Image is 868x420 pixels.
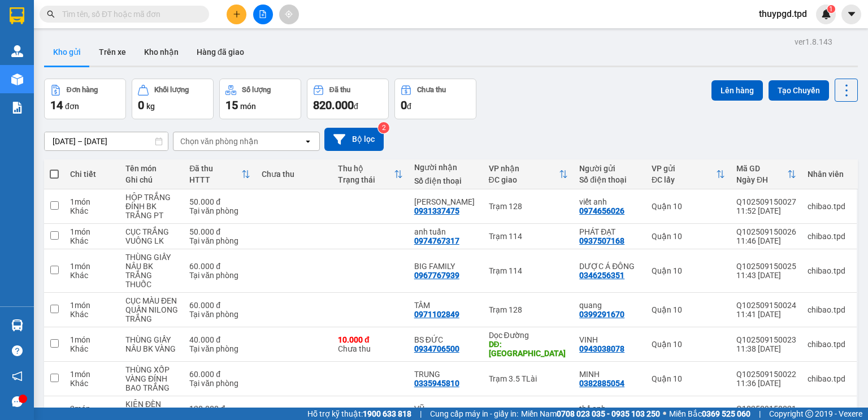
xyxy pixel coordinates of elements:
[579,197,640,206] div: viết anh
[750,7,816,21] span: thuypgd.tpd
[329,86,350,94] div: Đã thu
[808,232,851,241] div: chibao.tpd
[242,86,271,94] div: Số lượng
[12,396,23,407] span: message
[736,227,796,236] div: Q102509150026
[262,170,327,179] div: Chưa thu
[303,137,313,146] svg: open
[414,370,478,379] div: TRUNG
[736,271,796,280] div: 11:43 [DATE]
[70,197,114,206] div: 1 món
[70,170,114,179] div: Chi tiết
[227,5,246,24] button: plus
[414,335,478,344] div: BS ĐỨC
[652,305,725,314] div: Quận 10
[827,5,835,13] sup: 1
[189,379,250,388] div: Tại văn phòng
[70,271,114,280] div: Khác
[189,310,250,319] div: Tại văn phòng
[338,335,403,353] div: Chưa thu
[808,340,851,349] div: chibao.tpd
[489,374,568,383] div: Trạm 3.5 TLài
[663,412,666,416] span: ⚪️
[363,409,411,418] strong: 1900 633 818
[70,344,114,353] div: Khác
[808,305,851,314] div: chibao.tpd
[841,5,861,24] button: caret-down
[189,404,250,413] div: 120.000 đ
[70,310,114,319] div: Khác
[11,45,23,57] img: warehouse-icon
[189,164,241,173] div: Đã thu
[47,10,55,18] span: search
[338,335,403,344] div: 10.000 đ
[189,197,250,206] div: 50.000 đ
[11,319,23,331] img: warehouse-icon
[652,232,725,241] div: Quận 10
[70,236,114,245] div: Khác
[189,344,250,353] div: Tại văn phòng
[759,408,761,420] span: |
[417,86,446,94] div: Chưa thu
[233,10,241,18] span: plus
[420,408,422,420] span: |
[702,409,750,418] strong: 0369 525 060
[10,7,24,24] img: logo-vxr
[847,9,857,19] span: caret-down
[521,408,660,420] span: Miền Nam
[769,80,829,101] button: Tạo Chuyến
[736,344,796,353] div: 11:38 [DATE]
[483,159,574,189] th: Toggle SortBy
[489,331,568,340] div: Dọc Đường
[180,136,258,147] div: Chọn văn phòng nhận
[414,262,478,271] div: BIG FAMILY
[67,86,98,94] div: Đơn hàng
[189,206,250,215] div: Tại văn phòng
[70,227,114,236] div: 1 món
[430,408,518,420] span: Cung cấp máy in - giấy in:
[407,102,411,111] span: đ
[125,175,178,184] div: Ghi chú
[184,159,256,189] th: Toggle SortBy
[125,227,178,245] div: CỤC TRẮNG VUÔNG LK
[736,370,796,379] div: Q102509150022
[219,79,301,119] button: Số lượng15món
[189,335,250,344] div: 40.000 đ
[736,206,796,215] div: 11:52 [DATE]
[414,301,478,310] div: TÂM
[579,227,640,236] div: PHÁT ĐẠT
[154,86,189,94] div: Khối lượng
[44,38,90,66] button: Kho gửi
[90,38,135,66] button: Trên xe
[579,344,624,353] div: 0943038078
[414,206,459,215] div: 0931337475
[138,98,144,112] span: 0
[808,374,851,383] div: chibao.tpd
[414,227,478,236] div: anh tuấn
[307,79,389,119] button: Đã thu820.000đ
[125,365,178,392] div: THÙNG XỐP VÀNG ĐÍNH BAO TRẮNG
[414,176,478,185] div: Số điện thoại
[378,122,389,133] sup: 2
[731,159,802,189] th: Toggle SortBy
[489,266,568,275] div: Trạm 114
[808,170,851,179] div: Nhân viên
[70,370,114,379] div: 1 món
[44,79,126,119] button: Đơn hàng14đơn
[45,132,168,150] input: Select a date range.
[279,5,299,24] button: aim
[652,175,716,184] div: ĐC lấy
[414,404,478,413] div: VŨ
[414,310,459,319] div: 0971102849
[579,175,640,184] div: Số điện thoại
[225,98,238,112] span: 15
[70,262,114,271] div: 1 món
[489,305,568,314] div: Trạm 128
[736,335,796,344] div: Q102509150023
[189,236,250,245] div: Tại văn phòng
[652,340,725,349] div: Quận 10
[652,202,725,211] div: Quận 10
[125,253,178,289] div: THÙNG GIẤY NÂU BK TRẮNG THUỐC
[736,379,796,388] div: 11:36 [DATE]
[135,38,188,66] button: Kho nhận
